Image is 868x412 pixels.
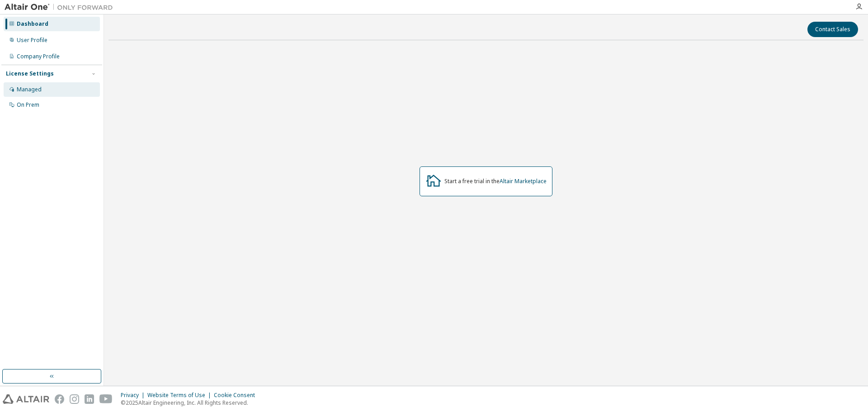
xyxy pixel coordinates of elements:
div: Privacy [121,392,147,399]
img: instagram.svg [70,394,79,404]
div: On Prem [17,101,39,109]
div: Start a free trial in the [444,178,547,185]
img: altair_logo.svg [3,394,49,404]
div: Company Profile [17,53,60,60]
div: License Settings [6,70,54,77]
img: facebook.svg [55,394,64,404]
img: Altair One [5,3,118,12]
div: Cookie Consent [214,392,260,399]
div: Dashboard [17,20,48,28]
img: youtube.svg [99,394,113,404]
div: Website Terms of Use [147,392,214,399]
div: Managed [17,86,42,93]
button: Contact Sales [807,22,858,37]
p: © 2025 Altair Engineering, Inc. All Rights Reserved. [121,399,260,407]
a: Altair Marketplace [500,177,547,185]
div: User Profile [17,37,47,44]
img: linkedin.svg [85,394,94,404]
